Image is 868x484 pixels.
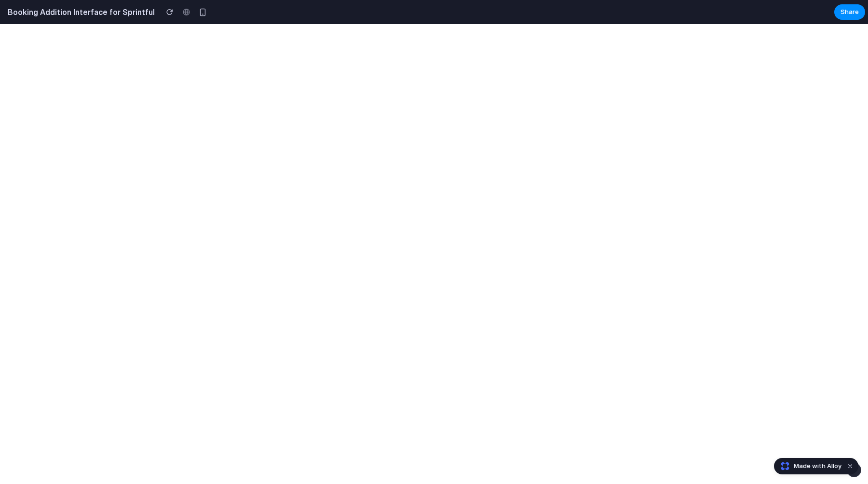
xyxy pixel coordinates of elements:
[834,4,865,20] button: Share
[4,6,155,18] h2: Booking Addition Interface for Sprintful
[844,460,856,472] button: Dismiss watermark
[774,461,842,471] a: Made with Alloy
[794,461,841,471] span: Made with Alloy
[841,7,859,17] span: Share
